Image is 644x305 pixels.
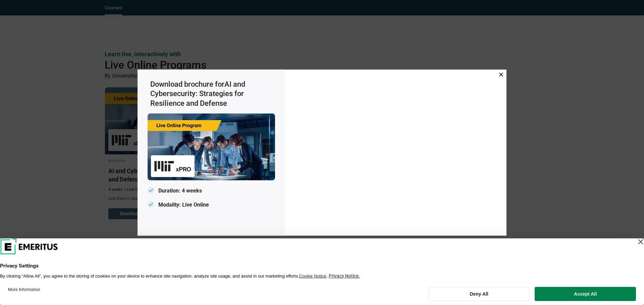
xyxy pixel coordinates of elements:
p: Duration: 4 weeks [148,186,275,196]
iframe: Download Brochure [288,73,503,230]
p: Modality: Live Online [148,200,275,210]
img: Emeritus [154,159,191,174]
img: Emeritus [148,113,275,180]
span: AI and Cybersecurity: Strategies for Resilience and Defense [150,80,245,107]
h3: Download brochure for [150,79,275,108]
